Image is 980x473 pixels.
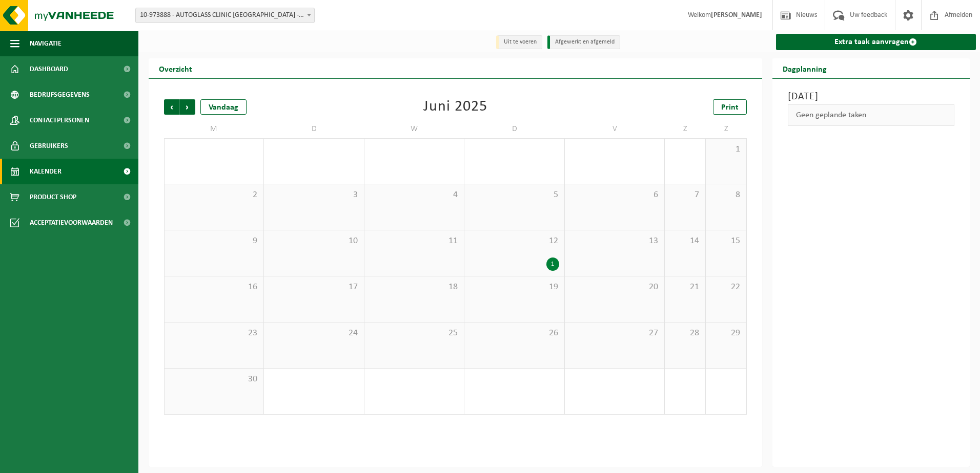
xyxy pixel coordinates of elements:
span: 21 [670,282,700,293]
span: 10-973888 - AUTOGLASS CLINIC MECHELEN - MECHELEN [135,8,315,23]
span: Gebruikers [30,133,68,159]
span: Print [721,103,739,112]
span: 6 [570,189,659,201]
div: Geen geplande taken [788,104,955,126]
span: 7 [670,189,700,201]
h3: [DATE] [788,89,955,104]
li: Afgewerkt en afgemeld [547,35,620,49]
span: Contactpersonen [30,107,89,133]
h2: Overzicht [149,58,202,78]
span: 30 [170,374,258,385]
td: M [164,120,264,138]
span: 16 [170,282,258,293]
strong: [PERSON_NAME] [711,11,762,19]
span: Dashboard [30,56,68,82]
span: Kalender [30,159,62,184]
span: 20 [570,282,659,293]
td: V [565,120,665,138]
span: Product Shop [30,184,76,210]
span: 26 [469,328,559,339]
a: Extra taak aanvragen [776,34,976,50]
span: 27 [570,328,659,339]
span: Bedrijfsgegevens [30,82,90,107]
span: 12 [469,235,559,247]
span: 13 [570,235,659,247]
span: 11 [370,235,459,247]
li: Uit te voeren [496,35,542,49]
span: 3 [269,189,358,201]
span: 28 [670,328,700,339]
span: Vorige [164,99,179,115]
span: Volgende [180,99,195,115]
span: 23 [170,328,258,339]
span: 9 [170,235,258,247]
div: 1 [546,257,559,271]
span: Navigatie [30,31,62,56]
span: 1 [711,144,741,155]
span: 2 [170,189,258,201]
td: D [464,120,564,138]
span: 24 [269,328,358,339]
div: Vandaag [200,99,247,115]
td: D [264,120,364,138]
a: Print [713,99,747,115]
span: 10 [269,235,358,247]
span: 29 [711,328,741,339]
span: Acceptatievoorwaarden [30,210,113,235]
span: 5 [469,189,559,201]
span: 22 [711,282,741,293]
span: 19 [469,282,559,293]
div: Juni 2025 [423,99,487,115]
span: 10-973888 - AUTOGLASS CLINIC MECHELEN - MECHELEN [136,8,314,23]
td: W [364,120,464,138]
td: Z [706,120,747,138]
span: 18 [370,282,459,293]
span: 17 [269,282,358,293]
td: Z [665,120,706,138]
h2: Dagplanning [772,58,837,78]
span: 14 [670,235,700,247]
span: 25 [370,328,459,339]
span: 4 [370,189,459,201]
span: 15 [711,235,741,247]
span: 8 [711,189,741,201]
